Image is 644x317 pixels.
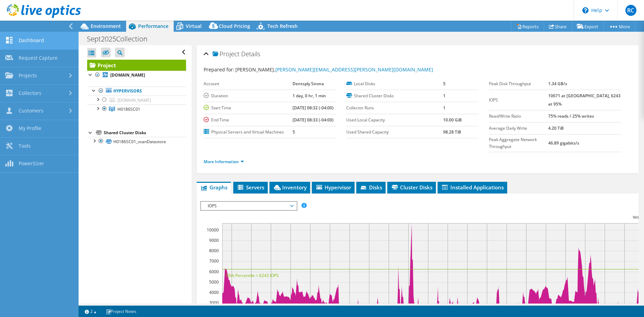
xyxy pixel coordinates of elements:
label: Duration [204,92,293,99]
svg: \n [582,7,589,13]
span: Tech Refresh [267,23,298,29]
label: Read/Write Ratio [489,113,548,120]
b: 1 [443,93,446,99]
b: [DATE] 08:32 (-04:00) [293,105,334,111]
text: 5000 [209,279,219,285]
b: 1 day, 0 hr, 1 min [293,93,326,99]
span: H0186SC01 [117,106,140,112]
text: 10000 [207,227,219,233]
b: 4.20 TiB [548,125,564,131]
b: 5 [293,129,295,135]
span: IOPS [204,202,293,210]
span: Inventory [273,184,307,191]
div: Shared Cluster Disks [104,129,186,137]
a: Reports [511,21,544,32]
span: RC [625,5,636,16]
span: Environment [91,23,121,29]
b: 10671 at [GEOGRAPHIC_DATA], 6243 at 95% [548,93,621,107]
text: 95th Percentile = 6243 IOPS [226,273,279,278]
a: [PERSON_NAME][EMAIL_ADDRESS][PERSON_NAME][DOMAIN_NAME] [275,66,433,73]
text: 3000 [209,300,219,306]
b: 1.34 GB/s [548,81,567,87]
span: Graphs [200,184,227,191]
label: Start Time [204,105,293,111]
a: Export [572,21,604,32]
a: Project [87,60,186,71]
b: 5 [443,81,446,87]
label: Used Local Capacity [346,117,443,123]
span: Cloud Pricing [219,23,250,29]
text: 7000 [209,258,219,264]
a: [DOMAIN_NAME] [87,71,186,80]
b: [DATE] 08:33 (-04:00) [293,117,334,123]
a: 2 [80,307,101,316]
span: Virtual [186,23,202,29]
span: Performance [138,23,168,29]
label: Average Daily Write [489,125,548,132]
label: Shared Cluster Disks [346,92,443,99]
b: 46.89 gigabits/s [548,140,579,146]
label: Local Disks [346,80,443,87]
span: [PERSON_NAME], [235,66,433,73]
a: Share [544,21,572,32]
span: Project [213,51,239,58]
a: More Information [204,159,244,165]
span: Servers [237,184,264,191]
a: H0186SC01_vsanDatastore [87,137,186,146]
text: 9000 [209,237,219,243]
a: [DOMAIN_NAME] [87,96,186,105]
label: IOPS [489,97,548,103]
a: Project Notes [101,307,141,316]
b: 98.28 TiB [443,129,461,135]
b: 75% reads / 25% writes [548,113,594,119]
b: 10.00 GiB [443,117,462,123]
span: Hypervisor [315,184,351,191]
a: H0186SC01 [87,105,186,113]
label: Peak Aggregate Network Throughput [489,136,548,150]
label: Account [204,80,293,87]
label: End Time [204,117,293,123]
label: Used Shared Capacity [346,129,443,136]
label: Prepared for: [204,66,234,73]
text: 6000 [209,269,219,275]
span: [DOMAIN_NAME] [117,97,151,103]
b: [DOMAIN_NAME] [110,72,145,78]
b: 1 [443,105,446,111]
label: Physical Servers and Virtual Machines [204,129,293,136]
a: Hypervisors [87,87,186,96]
b: Dentsply Sirona [293,81,324,87]
span: Cluster Disks [391,184,432,191]
span: Details [241,50,260,58]
label: Peak Disk Throughput [489,80,548,87]
a: More [603,21,635,32]
text: 4000 [209,289,219,295]
text: 8000 [209,248,219,254]
span: Installed Applications [441,184,504,191]
h1: Sept2025Collection [84,35,158,43]
span: Disks [360,184,382,191]
label: Collector Runs [346,105,443,111]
